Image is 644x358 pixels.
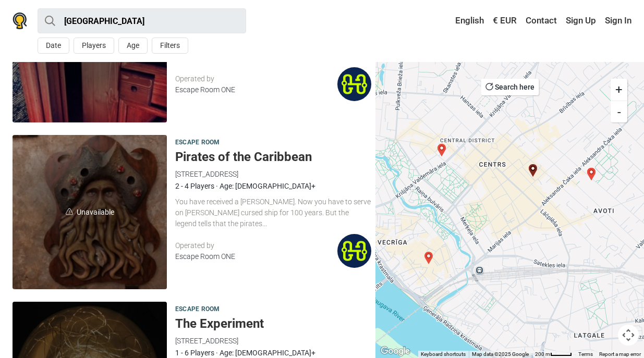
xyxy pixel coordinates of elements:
img: Escape Room ONE [337,234,371,268]
span: Escape room [175,304,220,315]
span: Unavailable [13,135,167,289]
button: - [611,101,627,122]
img: Google [378,344,412,358]
div: Museum Hurly-Burly [585,168,598,180]
div: Escape Room ONE [175,84,337,95]
span: Map data ©2025 Google [472,351,529,357]
div: Escape Room ONE [175,251,337,262]
button: Filters [152,38,188,54]
div: [STREET_ADDRESS] [175,335,371,347]
button: Map camera controls [618,325,639,345]
div: Operated by [175,240,337,251]
input: try “London” [38,8,246,33]
img: English [448,17,455,24]
button: Date [38,38,69,54]
div: Pirates of the Caribbean [527,164,539,177]
h5: The Experiment [175,316,371,331]
a: Sign In [602,11,631,30]
button: Search here [481,79,539,95]
img: unavailable [66,208,73,215]
div: Lost Lv Escape Room Alchemy [422,252,435,264]
span: 200 m [535,351,550,357]
button: Age [118,38,148,54]
a: € EUR [490,11,519,30]
div: You have received a [PERSON_NAME]. Now you have to serve on [PERSON_NAME] cursed ship for 100 yea... [175,196,371,229]
button: Map Scale: 200 m per 38 pixels [532,351,575,358]
a: Sign Up [563,11,599,30]
button: Keyboard shortcuts [421,351,466,358]
a: Open this area in Google Maps (opens a new window) [378,344,412,358]
a: Contact [523,11,560,30]
a: Report a map error [599,351,641,357]
div: Operated by [175,73,337,84]
span: Escape room [175,137,220,149]
img: Nowescape logo [13,13,27,29]
a: unavailableUnavailable Pirates of the Caribbean [13,135,167,289]
div: The Experiment [435,144,448,156]
a: Terms [578,351,593,357]
div: 2 - 4 Players · Age: [DEMOGRAPHIC_DATA]+ [175,180,371,192]
button: + [611,79,627,101]
button: Players [74,38,114,54]
h5: Pirates of the Caribbean [175,150,371,165]
a: English [445,11,487,30]
div: [STREET_ADDRESS] [175,168,371,180]
img: Escape Room ONE [337,67,371,101]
